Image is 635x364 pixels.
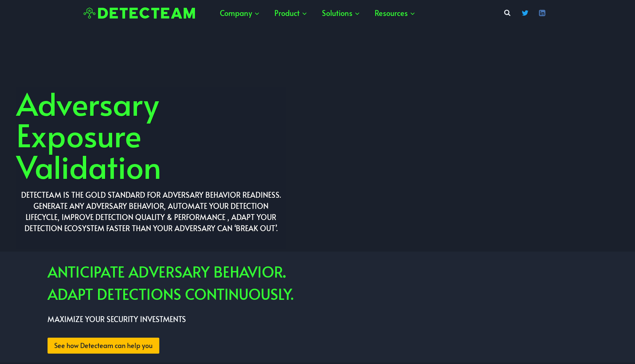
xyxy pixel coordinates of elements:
span: Company [220,6,260,20]
span: Product [274,6,307,20]
h2: Detecteam IS THE GOLD STANDARD FOR ADVERSARY BEHAVIOR READINESS. GENERATE ANY Adversary BEHAVIOR,... [16,189,286,234]
a: Linkedin [535,6,550,20]
a: See how Detecteam can help you [48,338,159,354]
img: Detecteam [84,7,195,19]
h2: ANTICIPATE ADVERSARY BEHAVIOR ADAPT DETECTIONS CONTINUOUSLY. [48,260,635,305]
span: Solutions [322,6,360,20]
a: Company [212,2,267,24]
button: View Search Form [501,6,514,20]
a: Twitter [518,6,533,20]
span: See how Detecteam can help you [54,340,153,351]
span: Resources [375,6,415,20]
a: Product [267,2,315,24]
a: Resources [367,2,423,24]
nav: Primary Navigation [212,2,423,24]
h1: Adversary Exposure Validation [16,87,286,182]
strong: . [283,261,286,282]
p: MAXIMIZE YOUR SECURITY INVESTMENTS [48,312,635,326]
a: Solutions [315,2,367,24]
